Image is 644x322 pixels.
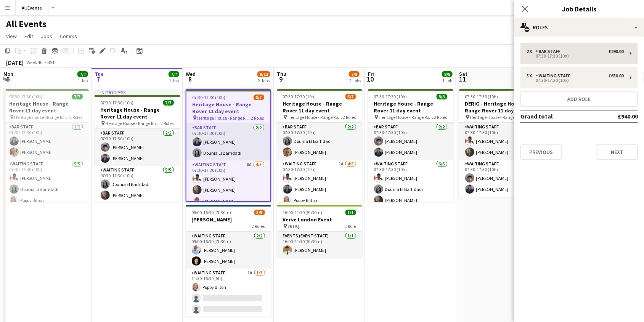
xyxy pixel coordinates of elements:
span: 2 Roles [161,120,174,126]
button: Add role [520,91,638,107]
div: Roles [514,18,644,37]
a: Comms [57,31,80,41]
app-card-role: Waiting Staff5/507:30-17:30 (10h)Dounia El Barhdadi[PERSON_NAME] [95,166,180,236]
span: 9/12 [257,71,270,77]
span: Comms [60,33,77,40]
div: Waiting Staff [536,73,573,78]
app-job-card: 07:30-17:30 (10h)4/4DERIG - Heritage House - Range Rover 11 day event Heritage House - Range Rove... [459,89,544,197]
span: 3/5 [254,210,265,215]
app-card-role: Bar Staff2/207:30-17:30 (10h)[PERSON_NAME]Dounia El Barhdadi [186,123,270,160]
app-job-card: 16:00-21:30 (5h30m)1/1Verve London Event VR HQ1 RoleEvents (Event Staff)1/116:00-21:30 (5h30m)[PE... [277,205,362,258]
span: 2 Roles [251,115,264,121]
span: 7/7 [163,100,174,106]
app-card-role: Bar Staff2/207:30-17:30 (10h)[PERSON_NAME][PERSON_NAME] [368,123,453,160]
h3: Verve London Event [277,216,362,223]
app-job-card: 07:30-17:30 (10h)7/7Heritage House - Range Rover 11 day event Heritage House - Range Rover 11 day... [3,89,89,202]
span: 6/7 [254,95,264,100]
span: Heritage House - Range Rover 11 day event [470,114,525,120]
div: 2 x [527,49,536,54]
span: 10 [367,75,374,83]
div: £650.00 [609,73,624,78]
h3: Job Details [514,4,644,14]
div: [DATE] [6,59,24,66]
div: 07:30-17:30 (10h) [527,54,624,58]
span: 07:30-17:30 (10h) [374,94,407,99]
app-job-card: 07:30-17:30 (10h)6/7Heritage House - Range Rover 11 day event Heritage House - Range Rover 11 day... [277,89,362,202]
span: 8 [185,75,196,83]
div: £290.00 [609,49,624,54]
span: 8/8 [437,94,447,99]
app-card-role: Waiting Staff1A4/507:30-17:30 (10h)[PERSON_NAME][PERSON_NAME]Poppy Bilton [277,160,362,230]
span: Heritage House - Range Rover 11 day event [379,114,434,120]
button: All Events [16,0,48,15]
span: 7/7 [77,71,88,77]
span: 6/7 [345,94,356,99]
span: Heritage House - Range Rover 11 day event [198,115,251,121]
app-card-role: Bar Staff2/207:30-17:30 (10h)Dounia El Barhdadi[PERSON_NAME] [277,123,362,160]
span: Edit [24,33,33,40]
h1: All Events [6,18,47,30]
span: 2 Roles [434,114,447,120]
span: 07:30-17:30 (10h) [465,94,498,99]
span: 7/7 [169,71,179,77]
span: Heritage House - Range Rover 11 day event [288,114,343,120]
div: 5 x [527,73,536,78]
div: 1 Job [442,78,452,83]
span: Mon [3,70,13,77]
app-card-role: Waiting Staff6A4/507:30-17:30 (10h)[PERSON_NAME][PERSON_NAME][PERSON_NAME] [186,160,270,231]
app-card-role: Bar Staff2/207:30-17:30 (10h)[PERSON_NAME][PERSON_NAME] [3,123,89,160]
div: 2 Jobs [349,78,361,83]
div: BST [47,59,55,65]
span: 6 [2,75,13,83]
span: 1/1 [345,210,356,215]
span: 11 [458,75,467,83]
span: 8/8 [442,71,453,77]
app-card-role: Waiting Staff2/207:30-17:30 (10h)[PERSON_NAME][PERSON_NAME] [459,123,544,160]
span: VR HQ [288,223,300,229]
div: In progress [95,89,180,95]
app-job-card: 07:30-17:30 (10h)6/7Heritage House - Range Rover 11 day event Heritage House - Range Rover 11 day... [186,89,271,202]
div: 1 Job [78,78,88,83]
app-job-card: 07:30-17:30 (10h)8/8Heritage House - Range Rover 11 day event Heritage House - Range Rover 11 day... [368,89,453,202]
app-card-role: Bar Staff2/207:30-17:30 (10h)[PERSON_NAME][PERSON_NAME] [95,129,180,166]
span: 09:00-16:30 (7h30m) [192,210,231,215]
div: 2 Jobs [258,78,270,83]
span: Week 40 [25,59,44,65]
span: 7/7 [72,94,83,99]
span: 2 Roles [343,114,356,120]
a: View [3,31,20,41]
h3: Heritage House - Range Rover 11 day event [95,106,180,120]
span: 7/8 [349,71,360,77]
span: Fri [368,70,374,77]
app-card-role: Waiting Staff1A1/311:30-16:30 (5h)Poppy Bilton [186,269,271,317]
td: £940.00 [593,110,638,122]
span: Heritage House - Range Rover 11 day event [106,120,161,126]
a: Jobs [38,31,55,41]
button: Previous [520,144,562,160]
div: 09:00-16:30 (7h30m)3/5[PERSON_NAME]2 RolesWaiting Staff2/209:00-16:30 (7h30m)[PERSON_NAME][PERSON... [186,205,271,317]
app-card-role: Waiting Staff2/207:30-17:30 (10h)[PERSON_NAME][PERSON_NAME] [459,160,544,197]
h3: Heritage House - Range Rover 11 day event [368,100,453,114]
span: 2 Roles [70,114,83,120]
span: 7 [93,75,104,83]
button: Next [597,144,638,160]
div: Bar Staff [536,49,564,54]
span: View [6,33,17,40]
span: 07:30-17:30 (10h) [283,94,316,99]
span: Sat [459,70,467,77]
h3: DERIG - Heritage House - Range Rover 11 day event [459,100,544,114]
span: 16:00-21:30 (5h30m) [283,210,323,215]
span: Thu [277,70,286,77]
span: 9 [276,75,286,83]
td: Grand total [520,110,593,122]
span: Jobs [41,33,52,40]
a: Edit [21,31,36,41]
app-card-role: Waiting Staff6/607:30-17:30 (10h)[PERSON_NAME]Dounia El Barhdadi[PERSON_NAME] [368,160,453,241]
span: Heritage House - Range Rover 11 day event [14,114,70,120]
